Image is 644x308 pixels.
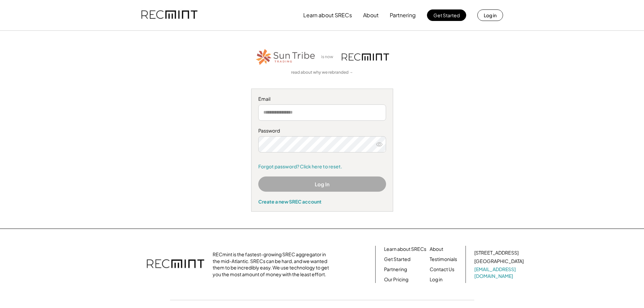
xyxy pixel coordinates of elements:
[430,256,457,263] a: Testimonials
[430,266,454,273] a: Contact Us
[258,198,386,205] div: Create a new SREC account
[291,70,353,75] a: read about why we rebranded →
[430,276,443,283] a: Log in
[384,246,426,253] a: Learn about SRECs
[474,250,519,256] div: [STREET_ADDRESS]
[430,246,443,253] a: About
[384,256,410,263] a: Get Started
[255,48,316,66] img: STT_Horizontal_Logo%2B-%2BColor.png
[141,4,197,27] img: recmint-logotype%403x.png
[384,266,407,273] a: Partnering
[384,276,408,283] a: Our Pricing
[390,8,416,22] button: Partnering
[474,266,525,279] a: [EMAIL_ADDRESS][DOMAIN_NAME]
[258,96,386,102] div: Email
[477,9,503,21] button: Log in
[319,54,338,60] div: is now
[363,8,379,22] button: About
[342,53,389,61] img: recmint-logotype%403x.png
[427,9,466,21] button: Get Started
[258,163,386,170] a: Forgot password? Click here to reset.
[258,127,386,134] div: Password
[147,253,204,276] img: recmint-logotype%403x.png
[258,176,386,192] button: Log In
[303,8,352,22] button: Learn about SRECs
[213,251,333,278] div: RECmint is the fastest-growing SREC aggregator in the mid-Atlantic. SRECs can be hard, and we wan...
[474,258,524,265] div: [GEOGRAPHIC_DATA]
